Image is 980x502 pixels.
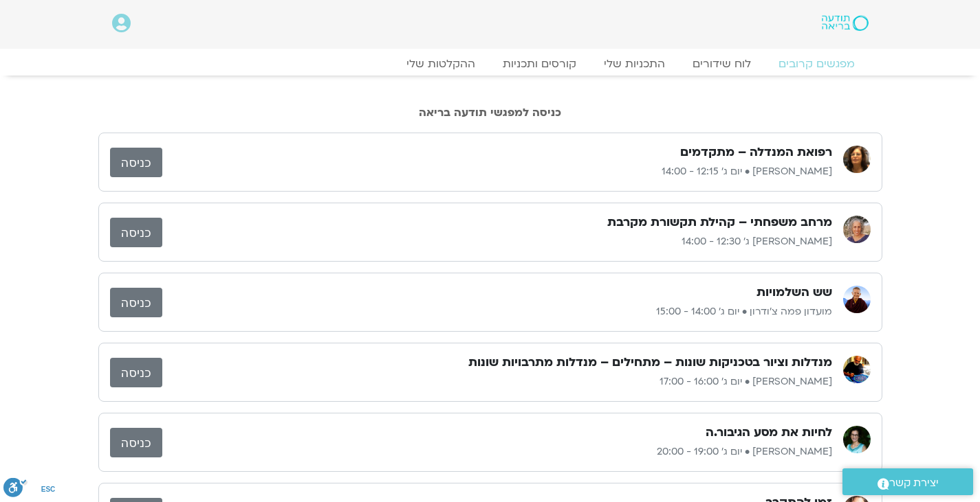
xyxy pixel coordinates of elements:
[112,57,869,71] nav: Menu
[590,57,679,71] a: התכניות שלי
[98,106,882,119] h2: כניסה למפגשי תודעה בריאה
[110,148,162,177] a: כניסה
[110,428,162,457] a: כניסה
[110,288,162,317] a: כניסה
[842,468,973,495] a: יצירת קשר
[162,163,832,180] p: [PERSON_NAME] • יום ג׳ 12:15 - 14:00
[843,286,871,313] img: מועדון פמה צ'ודרון
[680,144,832,161] h3: רפואת המנדלה – מתקדמים
[110,218,162,247] a: כניסה
[706,424,832,441] h3: לחיות את מסע הגיבור.ה
[162,233,832,250] p: [PERSON_NAME] ג׳ 12:30 - 14:00
[393,57,489,71] a: ההקלטות שלי
[843,356,871,383] img: איתן קדמי
[843,146,871,173] img: רונית הולנדר
[162,444,832,460] p: [PERSON_NAME] • יום ג׳ 19:00 - 20:00
[679,57,765,71] a: לוח שידורים
[889,474,939,492] span: יצירת קשר
[162,304,832,320] p: מועדון פמה צ'ודרון • יום ג׳ 14:00 - 15:00
[468,354,832,371] h3: מנדלות וציור בטכניקות שונות – מתחילים – מנדלות מתרבויות שונות
[162,374,832,390] p: [PERSON_NAME] • יום ג׳ 16:00 - 17:00
[765,57,869,71] a: מפגשים קרובים
[843,216,871,243] img: שגית רוסו יצחקי
[110,358,162,387] a: כניסה
[489,57,590,71] a: קורסים ותכניות
[843,426,871,453] img: תמר לינצבסקי
[607,214,832,231] h3: מרחב משפחתי – קהילת תקשורת מקרבת
[756,284,832,301] h3: שש השלמויות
